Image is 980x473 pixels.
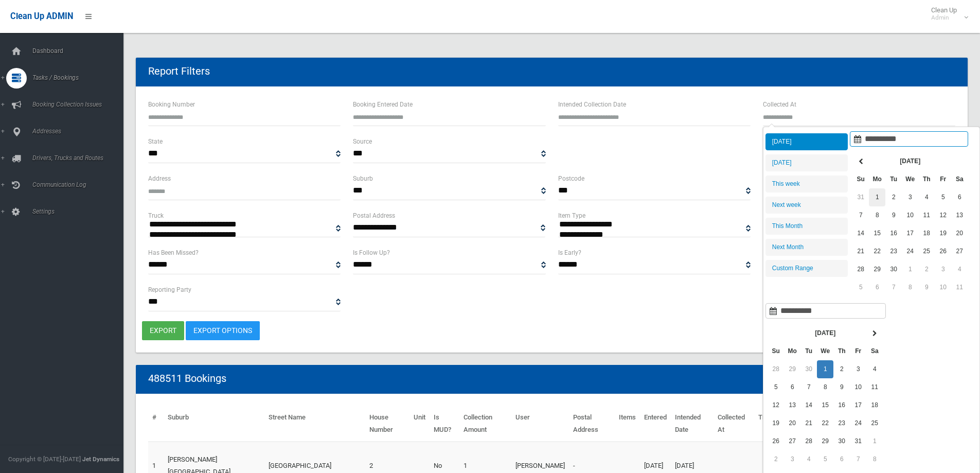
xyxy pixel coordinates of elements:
[885,242,902,260] td: 23
[186,321,260,340] a: Export Options
[148,210,164,221] label: Truck
[869,188,885,206] td: 1
[800,432,817,450] td: 28
[765,176,848,192] li: This week
[935,188,951,206] td: 5
[29,101,131,108] span: Booking Collection Issues
[885,260,902,278] td: 30
[164,406,264,442] th: Suburb
[833,396,850,414] td: 16
[951,224,968,242] td: 20
[763,99,796,110] label: Collected At
[765,154,848,171] li: [DATE]
[817,450,833,468] td: 5
[918,170,935,188] th: Th
[768,396,784,414] td: 12
[459,406,511,442] th: Collection Amount
[714,406,754,442] th: Collected At
[768,342,784,360] th: Su
[850,450,866,468] td: 7
[768,414,784,432] td: 19
[852,278,869,296] td: 5
[850,360,866,378] td: 3
[931,14,957,22] small: Admin
[833,360,850,378] td: 2
[800,360,817,378] td: 30
[765,218,848,235] li: This Month
[902,278,918,296] td: 8
[29,181,131,188] span: Communication Log
[784,414,800,432] td: 20
[29,208,131,215] span: Settings
[29,74,131,81] span: Tasks / Bookings
[951,260,968,278] td: 4
[852,188,869,206] td: 31
[866,450,883,468] td: 8
[784,450,800,468] td: 3
[365,406,409,442] th: House Number
[935,170,951,188] th: Fr
[765,239,848,256] li: Next Month
[671,406,714,442] th: Intended Date
[768,378,784,396] td: 5
[833,414,850,432] td: 23
[833,432,850,450] td: 30
[558,99,626,110] label: Intended Collection Date
[640,406,671,442] th: Entered
[902,260,918,278] td: 1
[765,133,848,150] li: [DATE]
[784,360,800,378] td: 29
[817,342,833,360] th: We
[29,128,131,135] span: Addresses
[850,432,866,450] td: 31
[148,99,195,110] label: Booking Number
[784,342,800,360] th: Mo
[353,99,413,110] label: Booking Entered Date
[817,414,833,432] td: 22
[784,396,800,414] td: 13
[902,224,918,242] td: 17
[800,450,817,468] td: 4
[817,378,833,396] td: 8
[866,342,883,360] th: Sa
[833,378,850,396] td: 9
[935,260,951,278] td: 3
[885,278,902,296] td: 7
[918,206,935,224] td: 11
[852,206,869,224] td: 7
[869,152,951,170] th: [DATE]
[136,61,222,81] header: Report Filters
[918,260,935,278] td: 2
[148,173,171,184] label: Address
[850,414,866,432] td: 24
[935,206,951,224] td: 12
[885,224,902,242] td: 16
[430,406,459,442] th: Is MUD?
[951,206,968,224] td: 13
[800,414,817,432] td: 21
[935,278,951,296] td: 10
[142,321,184,340] button: export
[817,396,833,414] td: 15
[869,224,885,242] td: 15
[869,206,885,224] td: 8
[902,188,918,206] td: 3
[935,242,951,260] td: 26
[768,432,784,450] td: 26
[615,406,640,442] th: Items
[152,462,156,469] a: 1
[850,396,866,414] td: 17
[902,206,918,224] td: 10
[869,278,885,296] td: 6
[558,210,585,221] label: Item Type
[902,170,918,188] th: We
[885,170,902,188] th: Tu
[866,414,883,432] td: 25
[885,206,902,224] td: 9
[852,224,869,242] td: 14
[866,432,883,450] td: 1
[765,260,848,277] li: Custom Range
[850,342,866,360] th: Fr
[800,396,817,414] td: 14
[784,432,800,450] td: 27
